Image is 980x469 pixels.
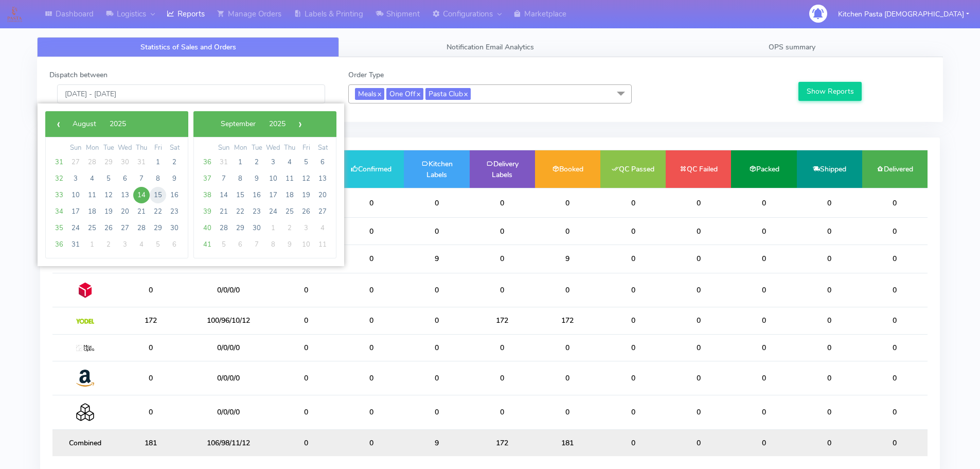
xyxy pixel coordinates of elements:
td: 0 [273,361,338,395]
a: x [463,88,468,99]
span: 3 [265,154,281,170]
span: 31 [133,154,150,170]
td: 0 [470,218,535,245]
span: 27 [314,203,331,220]
span: 41 [199,236,216,253]
span: 23 [248,203,265,220]
td: 100/96/10/12 [183,307,273,334]
span: 28 [216,220,232,236]
td: Packed [731,150,796,188]
span: 11 [314,236,331,253]
span: 11 [84,187,100,203]
td: 0 [797,188,862,218]
td: 0 [600,334,666,361]
th: weekday [117,143,133,154]
span: 29 [232,220,248,236]
span: 8 [150,170,166,187]
td: 0 [600,361,666,395]
span: 24 [265,203,281,220]
bs-datepicker-navigation-view: ​ ​ ​ [50,117,148,127]
td: 0 [666,334,731,361]
td: QC Failed [666,150,731,188]
td: 0 [797,218,862,245]
span: 3 [67,170,84,187]
td: 0 [338,188,404,218]
td: 0 [862,273,928,307]
span: 13 [117,187,133,203]
span: 22 [232,203,248,220]
span: 40 [199,220,216,236]
span: 14 [133,187,150,203]
span: 4 [133,236,150,253]
span: 1 [84,236,100,253]
td: Booked [535,150,600,188]
span: 29 [100,154,117,170]
span: 23 [166,203,183,220]
span: 21 [133,203,150,220]
span: Statistics of Sales and Orders [140,42,236,52]
span: 12 [298,170,314,187]
span: 6 [314,154,331,170]
td: 0 [797,307,862,334]
td: 0 [797,334,862,361]
span: 12 [100,187,117,203]
span: 8 [232,170,248,187]
label: Order Type [348,70,384,80]
img: MaxOptra [76,345,94,352]
span: 3 [117,236,133,253]
span: OPS summary [769,42,815,52]
span: 31 [216,154,232,170]
td: 0 [731,395,796,429]
td: 0 [666,245,731,273]
td: 0 [535,273,600,307]
span: 28 [133,220,150,236]
td: 0 [600,273,666,307]
td: 0 [731,334,796,361]
th: weekday [281,143,298,154]
button: Show Reports [798,82,862,101]
span: 38 [199,187,216,203]
td: 9 [404,429,469,456]
td: 0 [666,361,731,395]
td: 0 [535,334,600,361]
span: 5 [216,236,232,253]
td: 0 [666,429,731,456]
span: 13 [314,170,331,187]
td: 0 [404,395,469,429]
td: 0 [862,245,928,273]
span: 2025 [110,119,126,129]
td: 0 [731,307,796,334]
td: 181 [118,429,183,456]
td: 0 [273,395,338,429]
ul: Tabs [37,37,943,57]
span: 6 [117,170,133,187]
th: weekday [150,143,166,154]
td: 0 [338,361,404,395]
span: 15 [150,187,166,203]
td: 0 [470,273,535,307]
img: Yodel [76,319,94,324]
button: August [66,116,103,132]
span: 4 [84,170,100,187]
td: Delivery Labels [470,150,535,188]
td: 0 [404,188,469,218]
span: 9 [248,170,265,187]
span: 17 [265,187,281,203]
td: 0 [470,188,535,218]
span: 16 [248,187,265,203]
span: 25 [281,203,298,220]
span: 31 [51,154,67,170]
td: 172 [535,307,600,334]
td: 0 [338,334,404,361]
td: 0 [600,307,666,334]
span: 35 [51,220,67,236]
span: 17 [67,203,84,220]
bs-datepicker-navigation-view: ​ ​ ​ [199,117,308,127]
span: Pasta Club [425,88,471,100]
td: 0 [862,395,928,429]
td: 0 [862,361,928,395]
span: 5 [150,236,166,253]
span: 2 [248,154,265,170]
th: weekday [298,143,314,154]
th: weekday [84,143,100,154]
